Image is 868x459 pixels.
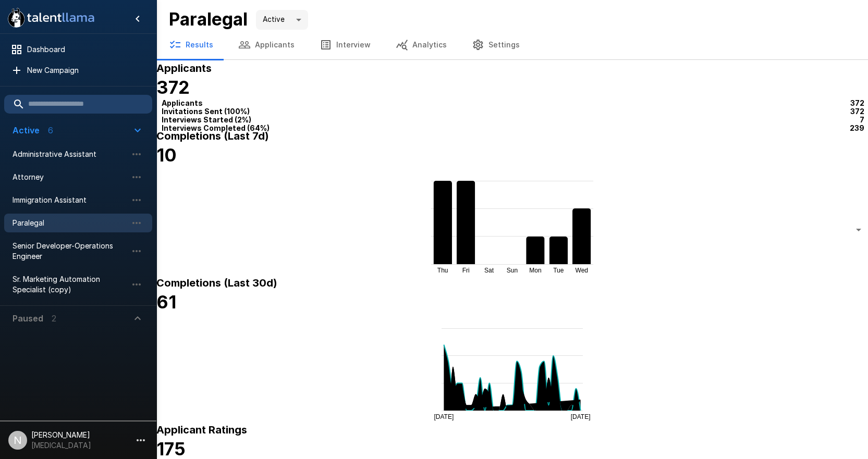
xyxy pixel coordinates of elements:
tspan: Wed [576,267,588,274]
p: 239 [850,122,864,133]
span: ( 64 %) [246,123,270,132]
b: 10 [156,144,177,166]
b: Completions (Last 30d) [156,277,277,289]
span: ( 2 %) [233,115,251,123]
div: Active [256,10,308,30]
button: Results [156,30,226,59]
p: Invitations Sent [162,105,250,116]
button: Settings [459,30,532,59]
tspan: Tue [553,267,564,274]
tspan: Fri [462,267,470,274]
button: Applicants [226,30,307,59]
tspan: Mon [529,267,541,274]
p: Applicants [162,97,203,108]
button: Analytics [383,30,459,59]
p: 372 [850,105,864,116]
tspan: [DATE] [434,413,454,420]
b: Applicants [156,62,212,75]
p: 7 [860,114,864,125]
p: Interviews Started [162,114,251,125]
b: Paralegal [169,8,248,30]
p: 372 [850,97,864,108]
tspan: Thu [437,267,448,274]
b: 372 [156,77,190,98]
span: ( 100 %) [223,106,250,115]
b: Applicant Ratings [156,424,247,436]
button: Interview [307,30,383,59]
tspan: [DATE] [571,413,591,420]
b: 61 [156,291,176,313]
tspan: Sat [484,267,494,274]
tspan: Sun [507,267,518,274]
b: Completions (Last 7d) [156,130,269,142]
p: Interviews Completed [162,122,270,133]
